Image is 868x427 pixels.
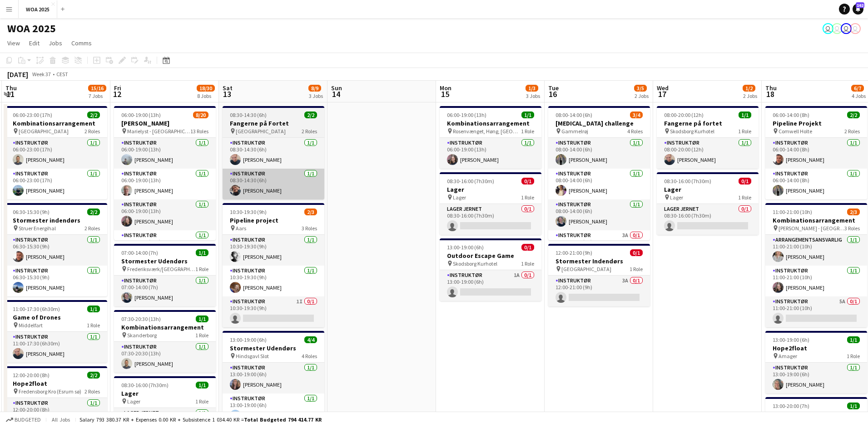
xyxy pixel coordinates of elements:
[657,106,759,169] app-job-card: 08:00-20:00 (12h)1/1Fangerne på fortet Skodsborg Kurhotel1 RoleInstruktør1/108:00-20:00 (12h)[PER...
[190,128,208,135] span: 13 Roles
[79,416,322,423] div: Salary 793 380.37 KR + Expenses 0.00 KR + Subsistence 1 034.40 KR =
[25,37,43,49] a: Edit
[521,128,534,135] span: 1 Role
[844,128,860,135] span: 2 Roles
[765,119,867,127] h3: Pipeline Projekt
[223,203,324,327] app-job-card: 10:30-19:30 (9h)2/3Pipeline project Aars3 RolesInstruktør1/110:30-19:30 (9h)[PERSON_NAME]Instrukt...
[856,2,864,8] span: 162
[223,296,324,327] app-card-role: Instruktør1I0/110:30-19:30 (9h)
[223,119,324,127] h3: Fangerne på Fortet
[765,331,867,393] app-job-card: 13:00-19:00 (6h)1/1Hope2float Amager1 RoleInstruktør1/113:00-19:00 (6h)[PERSON_NAME]
[236,225,246,232] span: Aars
[440,172,541,235] app-job-card: 08:30-16:00 (7h30m)0/1Lager Lager1 RoleLager Jernet0/108:30-16:00 (7h30m)
[521,178,534,184] span: 0/1
[196,315,208,322] span: 1/1
[84,225,100,232] span: 2 Roles
[223,393,324,424] app-card-role: Instruktør1/113:00-19:00 (6h)[PERSON_NAME]
[832,23,843,34] app-user-avatar: Bettina Madsen
[548,276,650,306] app-card-role: Instruktør3A0/112:00-21:00 (9h)
[521,112,534,118] span: 1/1
[87,372,100,378] span: 2/2
[521,244,534,251] span: 0/1
[765,169,867,199] app-card-role: Instruktør1/106:00-14:00 (8h)[PERSON_NAME]
[655,89,669,99] span: 17
[5,169,107,199] app-card-role: Instruktør1/106:00-23:00 (17h)[PERSON_NAME]
[230,112,267,118] span: 08:30-14:30 (6h)
[121,315,161,322] span: 07:30-20:30 (13h)
[440,238,541,301] app-job-card: 13:00-19:00 (6h)0/1Outdoor Escape Game Skodsborg Kurhotel1 RoleInstruktør1A0/113:00-19:00 (6h)
[548,138,650,169] app-card-role: Instruktør1/108:00-14:00 (6h)[PERSON_NAME]
[561,266,611,272] span: [GEOGRAPHIC_DATA]
[556,112,592,118] span: 08:00-14:00 (6h)
[5,300,107,363] app-job-card: 11:00-17:30 (6h30m)1/1Game of Drones Middelfart1 RoleInstruktør1/111:00-17:30 (6h30m)[PERSON_NAME]
[236,353,269,359] span: Hindsgavl Slot
[308,85,321,92] span: 8/9
[84,388,100,395] span: 2 Roles
[738,128,751,135] span: 1 Role
[521,194,534,201] span: 1 Role
[5,216,107,224] h3: Stormester indendørs
[847,403,860,409] span: 1/1
[19,128,69,135] span: [GEOGRAPHIC_DATA]
[657,84,669,92] span: Wed
[664,178,711,184] span: 08:30-16:00 (7h30m)
[195,332,208,339] span: 1 Role
[195,266,208,272] span: 1 Role
[127,128,190,135] span: Marielyst - [GEOGRAPHIC_DATA]
[114,244,216,306] app-job-card: 07:00-14:00 (7h)1/1Stormester Udendørs Frederiksværk/[GEOGRAPHIC_DATA]1 RoleInstruktør1/107:00-14...
[548,199,650,230] app-card-role: Instruktør1/108:00-14:00 (6h)[PERSON_NAME]
[87,209,100,215] span: 2/2
[302,225,317,232] span: 3 Roles
[114,257,216,265] h3: Stormester Udendørs
[68,37,95,49] a: Comms
[847,209,860,215] span: 2/3
[657,172,759,235] app-job-card: 08:30-16:00 (7h30m)0/1Lager Lager1 RoleLager Jernet0/108:30-16:00 (7h30m)
[630,112,643,118] span: 3/4
[5,415,42,425] button: Budgeted
[440,106,541,169] div: 06:00-19:00 (13h)1/1Kombinationsarrangement Rosenvænget, Høng, [GEOGRAPHIC_DATA]1 RoleInstruktør1...
[309,92,323,99] div: 3 Jobs
[13,112,52,118] span: 06:00-23:00 (17h)
[630,249,643,256] span: 0/1
[664,112,704,118] span: 08:00-20:00 (12h)
[765,106,867,199] div: 06:00-14:00 (8h)2/2Pipeline Projekt Comwell Holte2 RolesInstruktør1/106:00-14:00 (8h)[PERSON_NAME...
[635,92,649,99] div: 2 Jobs
[196,382,208,388] span: 1/1
[738,194,751,201] span: 1 Role
[71,39,92,47] span: Comms
[196,249,208,256] span: 1/1
[548,257,650,265] h3: Stormester Indendørs
[5,332,107,363] app-card-role: Instruktør1/111:00-17:30 (6h30m)[PERSON_NAME]
[765,138,867,169] app-card-role: Instruktør1/106:00-14:00 (8h)[PERSON_NAME]
[331,84,342,92] span: Sun
[223,344,324,352] h3: Stormester Udendørs
[765,344,867,352] h3: Hope2float
[114,342,216,373] app-card-role: Instruktør1/107:30-20:30 (13h)[PERSON_NAME]
[114,323,216,331] h3: Kombinationsarrangement
[779,225,844,232] span: [PERSON_NAME] - [GEOGRAPHIC_DATA]
[634,85,647,92] span: 3/5
[440,270,541,301] app-card-role: Instruktør1A0/113:00-19:00 (6h)
[453,194,466,201] span: Lager
[19,225,56,232] span: Struer Energihal
[5,313,107,321] h3: Game of Drones
[15,417,41,423] span: Budgeted
[13,372,50,378] span: 12:00-20:00 (8h)
[853,4,863,15] a: 162
[127,398,140,405] span: Lager
[19,0,57,18] button: WOA 2025
[779,128,812,135] span: Comwell Holte
[223,84,233,92] span: Sat
[440,252,541,260] h3: Outdoor Escape Game
[743,85,755,92] span: 1/2
[87,112,100,118] span: 2/2
[230,336,267,343] span: 13:00-19:00 (6h)
[765,84,777,92] span: Thu
[440,119,541,127] h3: Kombinationsarrangement
[779,353,797,359] span: Amager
